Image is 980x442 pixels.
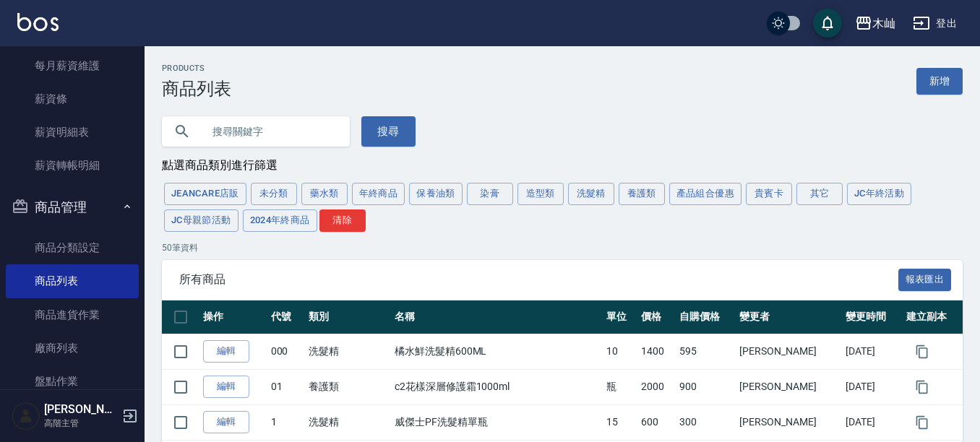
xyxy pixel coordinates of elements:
td: [PERSON_NAME] [736,334,842,369]
a: 報表匯出 [898,272,952,285]
td: [DATE] [842,369,902,404]
button: 搜尋 [361,116,416,147]
td: 900 [676,369,736,404]
td: [PERSON_NAME] [736,369,842,404]
th: 變更時間 [842,300,902,334]
td: [PERSON_NAME] [736,404,842,440]
th: 變更者 [736,300,842,334]
button: 木屾 [849,9,901,38]
img: Person [12,402,40,430]
td: 595 [676,334,736,369]
a: 編輯 [203,340,249,363]
th: 單位 [603,300,637,334]
a: 薪資條 [6,82,139,116]
button: 登出 [907,10,963,37]
th: 操作 [199,300,267,334]
p: 50 筆資料 [162,241,963,254]
h3: 商品列表 [162,79,231,99]
button: 造型類 [517,183,564,205]
td: 15 [603,404,637,440]
a: 商品進貨作業 [6,298,139,331]
span: 所有商品 [179,272,898,287]
th: 建立副本 [903,300,963,334]
td: [DATE] [842,404,902,440]
button: 貴賓卡 [746,183,792,205]
button: 其它 [796,183,843,205]
a: 薪資轉帳明細 [6,149,139,182]
button: 養護類 [619,183,665,205]
td: 1400 [637,334,676,369]
button: 未分類 [251,183,297,205]
div: 木屾 [872,14,895,32]
h2: Products [162,64,231,73]
a: 編輯 [203,376,249,398]
input: 搜尋關鍵字 [202,112,338,151]
td: 洗髮精 [305,404,391,440]
td: c2花樣深層修護霜1000ml [391,369,603,404]
td: 威傑士PF洗髮精單瓶 [391,404,603,440]
button: 洗髮精 [568,183,614,205]
td: 000 [267,334,306,369]
th: 代號 [267,300,306,334]
a: 商品分類設定 [6,231,139,264]
button: 藥水類 [301,183,348,205]
a: 商品列表 [6,264,139,298]
td: 300 [676,404,736,440]
button: 年終商品 [352,183,405,205]
button: 保養油類 [409,183,463,205]
button: 商品管理 [6,188,139,226]
div: 點選商品類別進行篩選 [162,158,963,173]
img: Logo [17,13,59,31]
button: JC年終活動 [847,183,911,205]
button: 染膏 [467,183,513,205]
button: 產品組合優惠 [669,183,742,205]
td: 10 [603,334,637,369]
h5: [PERSON_NAME] [44,402,118,417]
th: 類別 [305,300,391,334]
button: save [813,9,842,38]
th: 價格 [637,300,676,334]
p: 高階主管 [44,417,118,430]
td: 養護類 [305,369,391,404]
a: 編輯 [203,411,249,433]
td: 洗髮精 [305,334,391,369]
button: 報表匯出 [898,269,952,291]
td: 600 [637,404,676,440]
a: 廠商列表 [6,331,139,365]
td: 橘水鮮洗髮精600ML [391,334,603,369]
td: 1 [267,404,306,440]
a: 每月薪資維護 [6,49,139,82]
td: 2000 [637,369,676,404]
th: 自購價格 [676,300,736,334]
button: JC母親節活動 [164,209,238,232]
button: 清除 [319,209,366,232]
th: 名稱 [391,300,603,334]
button: 2024年終商品 [243,209,317,232]
a: 薪資明細表 [6,116,139,149]
td: 瓶 [603,369,637,404]
a: 新增 [916,68,963,95]
td: 01 [267,369,306,404]
td: [DATE] [842,334,902,369]
a: 盤點作業 [6,365,139,398]
button: JeanCare店販 [164,183,246,205]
